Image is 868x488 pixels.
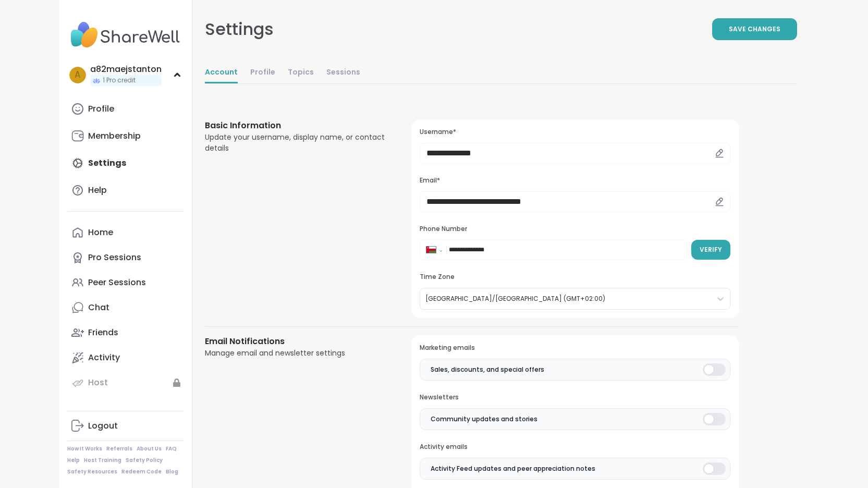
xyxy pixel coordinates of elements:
div: Settings [205,17,274,42]
h3: Phone Number [420,225,730,234]
a: Chat [67,295,184,320]
div: Pro Sessions [88,252,141,263]
div: Update your username, display name, or contact details [205,132,387,154]
a: Host Training [84,457,121,464]
div: Manage email and newsletter settings [205,348,387,359]
div: Peer Sessions [88,277,146,288]
a: Peer Sessions [67,270,184,295]
a: FAQ [166,445,177,453]
h3: Time Zone [420,273,730,282]
a: Membership [67,124,184,149]
button: Save Changes [712,18,797,40]
a: Safety Resources [67,468,117,475]
span: Activity Feed updates and peer appreciation notes [431,464,595,473]
h3: Newsletters [420,393,730,402]
a: Pro Sessions [67,245,184,270]
a: Friends [67,320,184,345]
span: Community updates and stories [431,414,537,424]
a: Account [205,63,238,83]
a: Redeem Code [121,468,162,475]
a: How It Works [67,445,102,453]
a: Help [67,178,184,203]
div: Logout [88,420,118,432]
a: Referrals [106,445,132,453]
div: Activity [88,352,120,363]
span: Sales, discounts, and special offers [431,365,544,374]
div: Profile [88,103,114,115]
span: 1 Pro credit [103,76,136,85]
span: Save Changes [729,25,780,34]
a: About Us [137,445,162,453]
button: Verify [691,240,730,260]
div: Home [88,227,113,238]
a: Safety Policy [126,457,163,464]
div: Help [88,185,107,196]
a: Home [67,220,184,245]
span: Verify [700,245,722,254]
div: Friends [88,327,118,338]
a: Topics [288,63,314,83]
span: a [75,68,80,82]
h3: Basic Information [205,119,387,132]
a: Blog [166,468,178,475]
a: Sessions [326,63,360,83]
h3: Activity emails [420,443,730,452]
a: Activity [67,345,184,370]
a: Host [67,370,184,395]
a: Logout [67,413,184,438]
a: Help [67,457,80,464]
a: Profile [67,96,184,121]
div: a82maejstanton [90,64,162,75]
h3: Email Notifications [205,335,387,348]
a: Profile [250,63,275,83]
h3: Username* [420,128,730,137]
img: ShareWell Nav Logo [67,17,184,53]
h3: Marketing emails [420,344,730,352]
div: Membership [88,130,141,142]
div: Host [88,377,108,388]
div: Chat [88,302,109,313]
h3: Email* [420,176,730,185]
